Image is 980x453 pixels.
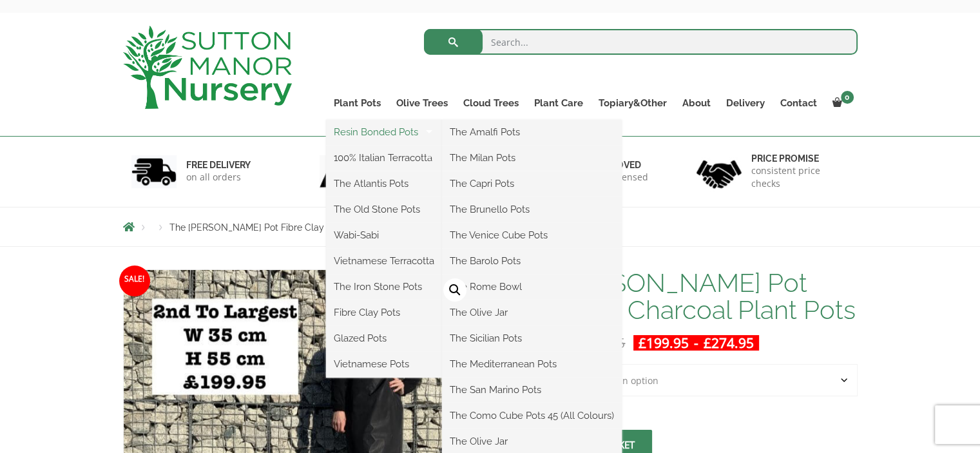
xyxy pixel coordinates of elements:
span: £ [639,334,646,352]
input: Search... [424,29,858,55]
a: Plant Care [526,94,591,112]
h6: Price promise [751,153,849,164]
a: Olive Trees [389,94,456,112]
a: Topiary&Other [591,94,675,112]
a: Contact [773,94,825,112]
a: The Iron Stone Pots [326,277,442,296]
a: Fibre Clay Pots [326,303,442,322]
a: 100% Italian Terracotta [326,148,442,168]
a: Delivery [718,94,773,112]
bdi: 199.95 [639,334,689,352]
a: The Olive Jar [442,432,622,451]
a: Glazed Pots [326,329,442,348]
a: The Old Stone Pots [326,200,442,219]
a: Resin Bonded Pots [326,122,442,142]
a: Vietnamese Pots [326,354,442,374]
span: £ [704,334,711,352]
a: The Amalfi Pots [442,122,622,142]
a: The San Marino Pots [442,380,622,400]
h6: FREE DELIVERY [186,159,251,171]
a: View full-screen image gallery [443,278,466,302]
a: Cloud Trees [456,94,526,112]
a: The Milan Pots [442,148,622,168]
img: 2.jpg [320,155,365,188]
a: Wabi-Sabi [326,226,442,245]
bdi: 274.95 [704,334,754,352]
img: 4.jpg [697,152,742,191]
h1: The [PERSON_NAME] Pot Fibre Clay Charcoal Plant Pots [504,269,857,323]
span: 0 [841,91,854,104]
a: The Como Cube Pots 45 (All Colours) [442,406,622,425]
a: The Capri Pots [442,174,622,193]
img: 1.jpg [131,155,177,188]
a: The Venice Cube Pots [442,226,622,245]
a: The Brunello Pots [442,200,622,219]
a: About [675,94,718,112]
a: The Sicilian Pots [442,329,622,348]
a: The Olive Jar [442,303,622,322]
a: Vietnamese Terracotta [326,251,442,271]
img: logo [123,26,292,109]
a: The Rome Bowl [442,277,622,296]
span: Sale! [119,265,150,296]
nav: Breadcrumbs [123,222,858,232]
a: The Barolo Pots [442,251,622,271]
a: Plant Pots [326,94,389,112]
span: The [PERSON_NAME] Pot Fibre Clay Charcoal Plant Pots [169,222,410,233]
ins: - [633,335,759,351]
a: 0 [825,94,858,112]
a: The Atlantis Pots [326,174,442,193]
p: consistent price checks [751,164,849,190]
a: The Mediterranean Pots [442,354,622,374]
p: on all orders [186,171,251,184]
